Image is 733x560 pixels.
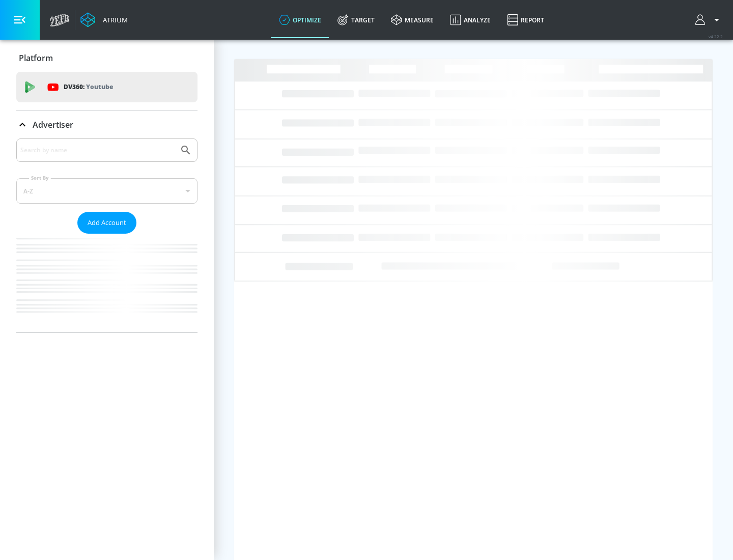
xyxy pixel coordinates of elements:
div: Advertiser [16,110,198,139]
a: optimize [271,2,329,38]
a: Report [499,2,552,38]
p: Advertiser [33,119,73,130]
a: Target [329,2,383,38]
button: Add Account [77,212,136,234]
div: Advertiser [16,138,198,332]
div: DV360: Youtube [16,72,198,102]
p: Platform [19,52,53,64]
p: Youtube [86,81,113,92]
a: Atrium [80,12,128,27]
p: DV360: [64,81,113,93]
div: Atrium [99,15,128,24]
div: Platform [16,44,198,72]
span: v 4.22.2 [709,34,723,39]
nav: list of Advertiser [16,234,198,332]
a: Analyze [442,2,499,38]
input: Search by name [20,144,175,157]
a: measure [383,2,442,38]
label: Sort By [29,175,51,181]
span: Add Account [88,217,126,229]
div: A-Z [16,178,198,204]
